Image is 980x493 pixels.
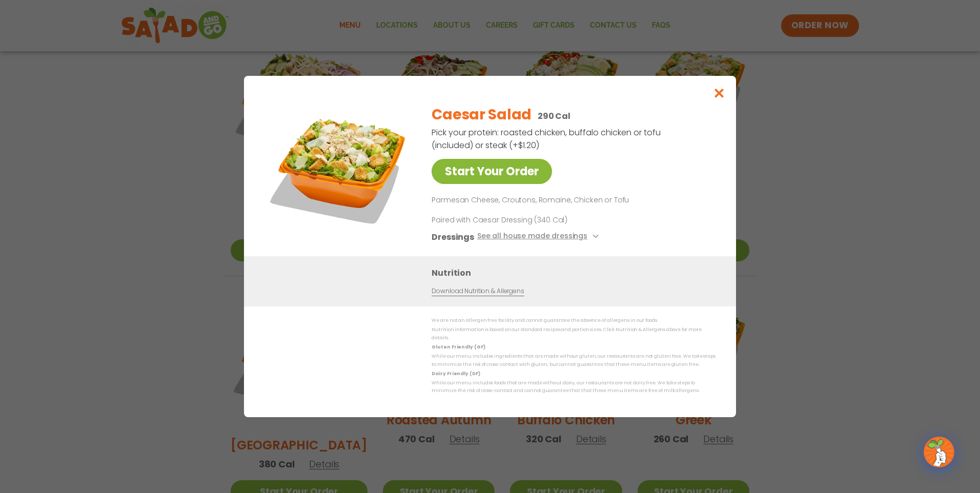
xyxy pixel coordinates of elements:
[432,326,716,342] p: Nutrition information is based on our standard recipes and portion sizes. Click Nutrition & Aller...
[432,371,480,377] strong: Dairy Friendly (DF)
[432,344,485,350] strong: Gluten Friendly (GF)
[432,159,552,184] a: Start Your Order
[477,231,602,243] button: See all house made dressings
[432,194,711,207] p: Parmesan Cheese, Croutons, Romaine, Chicken or Tofu
[538,110,570,122] p: 290 Cal
[432,104,532,126] h2: Caesar Salad
[432,379,716,395] p: While our menu includes foods that are made without dairy, our restaurants are not dairy free. We...
[432,266,721,279] h3: Nutrition
[432,215,621,225] p: Paired with Caesar Dressing (340 Cal)
[925,438,953,466] img: wpChatIcon
[432,231,474,243] h3: Dressings
[432,126,662,152] p: Pick your protein: roasted chicken, buffalo chicken or tofu (included) or steak (+$1.20)
[703,76,736,110] button: Close modal
[432,317,716,324] p: We are not an allergen free facility and cannot guarantee the absence of allergens in our foods.
[432,286,524,296] a: Download Nutrition & Allergens
[432,353,716,368] p: While our menu includes ingredients that are made without gluten, our restaurants are not gluten ...
[267,96,411,240] img: Featured product photo for Caesar Salad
